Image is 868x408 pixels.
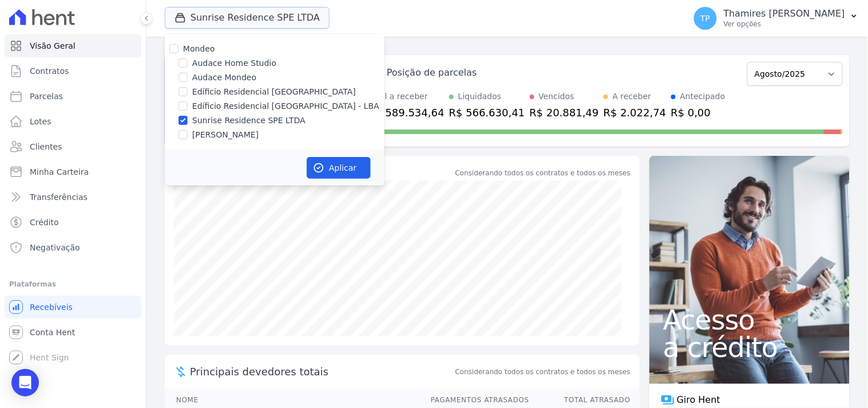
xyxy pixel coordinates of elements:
[30,191,88,203] span: Transferências
[30,242,80,253] span: Negativação
[680,91,726,103] div: Antecipado
[449,105,525,120] div: R$ 566.630,41
[5,236,141,259] a: Negativação
[539,91,574,103] div: Vencidos
[455,367,631,377] span: Considerando todos os contratos e todos os meses
[724,19,845,29] p: Ver opções
[724,8,845,19] p: Thamires [PERSON_NAME]
[677,393,720,407] span: Giro Hent
[30,327,75,338] span: Conta Hent
[30,217,59,228] span: Crédito
[685,2,868,34] button: TP Thamires [PERSON_NAME] Ver opções
[700,14,710,22] span: TP
[5,135,141,158] a: Clientes
[30,116,51,127] span: Lotes
[5,186,141,209] a: Transferências
[30,40,76,52] span: Visão Geral
[192,115,306,127] label: Sunrise Residence SPE LTDA
[192,57,276,69] label: Audace Home Studio
[387,66,477,80] div: Posição de parcelas
[368,105,445,120] div: R$ 589.534,64
[9,277,137,291] div: Plataformas
[458,91,502,103] div: Liquidados
[455,168,631,178] div: Considerando todos os contratos e todos os meses
[5,85,141,108] a: Parcelas
[30,166,89,178] span: Minha Carteira
[663,334,836,361] span: a crédito
[192,72,256,84] label: Audace Mondeo
[190,364,453,379] span: Principais devedores totais
[183,44,215,53] label: Mondeo
[5,211,141,234] a: Crédito
[5,34,141,57] a: Visão Geral
[5,160,141,183] a: Minha Carteira
[663,306,836,334] span: Acesso
[604,105,667,120] div: R$ 2.022,74
[30,301,73,313] span: Recebíveis
[165,7,330,29] button: Sunrise Residence SPE LTDA
[30,91,63,102] span: Parcelas
[613,91,652,103] div: A receber
[30,141,62,152] span: Clientes
[192,129,259,141] label: [PERSON_NAME]
[5,321,141,344] a: Conta Hent
[11,369,39,397] div: Open Intercom Messenger
[5,60,141,83] a: Contratos
[368,91,445,103] div: Total a receber
[192,86,356,98] label: Edíficio Residencial [GEOGRAPHIC_DATA]
[30,65,69,77] span: Contratos
[530,105,599,120] div: R$ 20.881,49
[307,157,371,179] button: Aplicar
[192,100,379,112] label: Edíficio Residencial [GEOGRAPHIC_DATA] - LBA
[5,110,141,133] a: Lotes
[671,105,726,120] div: R$ 0,00
[5,296,141,319] a: Recebíveis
